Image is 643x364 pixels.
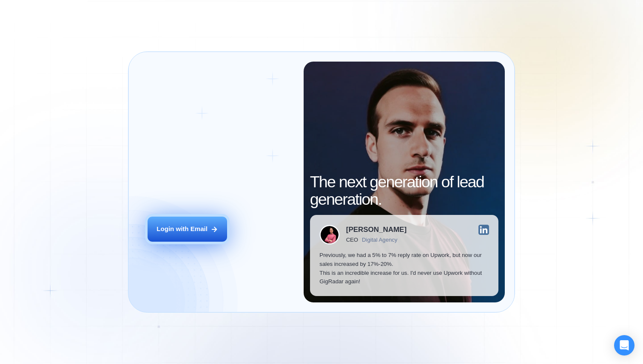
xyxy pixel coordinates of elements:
h2: The next generation of lead generation. [310,173,499,209]
div: Login with Email [156,225,208,234]
div: Open Intercom Messenger [614,335,634,356]
div: [PERSON_NAME] [346,226,407,233]
div: Digital Agency [362,237,397,243]
button: Login with Email [148,217,227,242]
div: CEO [346,237,358,243]
p: Previously, we had a 5% to 7% reply rate on Upwork, but now our sales increased by 17%-20%. This ... [319,251,489,286]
